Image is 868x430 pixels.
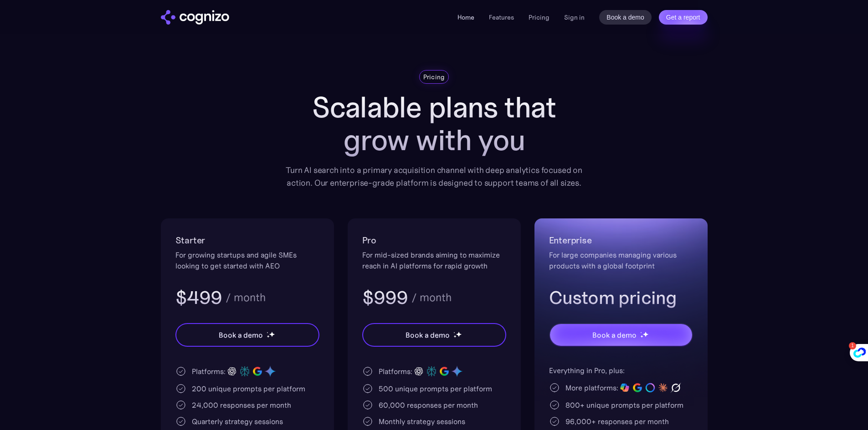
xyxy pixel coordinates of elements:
h3: Custom pricing [549,286,693,309]
a: Home [457,13,474,21]
div: 60,000 responses per month [379,400,478,410]
h2: Starter [175,233,319,248]
h2: Pro [362,233,506,248]
a: Get a report [659,10,708,25]
div: Platforms: [192,366,226,377]
div: For growing startups and agile SMEs looking to get started with AEO [175,249,319,271]
h1: Scalable plans that grow with you [279,91,589,157]
div: / month [411,292,452,303]
div: Platforms: [379,366,412,377]
h3: $999 [362,286,408,309]
div: Monthly strategy sessions [379,416,465,427]
img: star [269,331,275,337]
div: Book a demo [406,329,449,340]
div: 500 unique prompts per platform [379,383,492,394]
img: star [640,335,643,338]
h2: Enterprise [549,233,693,248]
a: Book a demostarstarstar [362,323,506,347]
div: Turn AI search into a primary acquisition channel with deep analytics focused on action. Our ente... [279,164,589,189]
img: star [453,335,457,338]
a: Pricing [529,13,550,21]
a: Book a demostarstarstar [175,323,319,347]
a: Features [489,13,514,21]
div: For mid-sized brands aiming to maximize reach in AI platforms for rapid growth [362,249,506,271]
img: star [456,331,462,337]
img: cognizo logo [161,10,229,25]
div: For large companies managing various products with a global footprint [549,249,693,271]
img: star [267,332,268,333]
div: 96,000+ responses per month [565,416,669,427]
img: star [640,332,642,333]
a: home [161,10,229,25]
div: Book a demo [592,329,636,340]
img: star [642,331,648,337]
div: Book a demo [219,329,262,340]
a: Book a demo [599,10,652,25]
div: More platforms: [565,382,618,393]
div: 24,000 responses per month [192,400,291,410]
img: star [453,332,455,333]
div: / month [226,292,266,303]
div: Quarterly strategy sessions [192,416,283,427]
a: Sign in [564,12,585,23]
img: star [267,335,270,338]
div: 200 unique prompts per platform [192,383,305,394]
div: Pricing [423,72,445,81]
div: 800+ unique prompts per platform [565,400,683,410]
a: Book a demostarstarstar [549,323,693,347]
h3: $499 [175,286,222,309]
div: Everything in Pro, plus: [549,365,693,376]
